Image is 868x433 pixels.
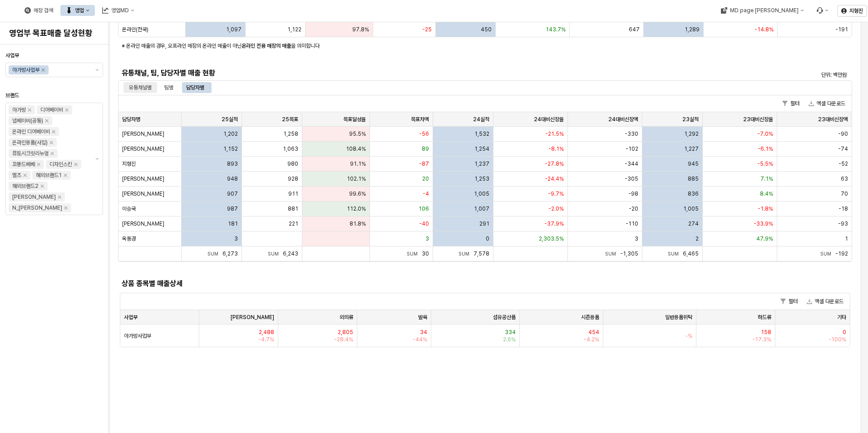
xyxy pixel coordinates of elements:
span: 7.1% [760,175,773,182]
span: 3 [234,235,238,242]
div: Remove 엘츠 [23,173,27,177]
span: [PERSON_NAME] [231,314,274,321]
span: 143.7% [546,26,566,33]
span: 아가방사업부 [124,332,151,340]
div: 매장 검색 [34,7,53,14]
span: 3 [635,235,638,242]
span: -17.3% [752,336,771,343]
span: 1 [845,235,848,242]
div: Remove 해외브랜드1 [64,173,67,177]
span: -98 [628,190,638,197]
span: 6,465 [683,251,699,257]
button: 영업 [60,5,95,16]
div: 온라인 디어베이비 [12,127,50,136]
span: 3 [425,235,429,242]
span: 30 [422,251,429,257]
span: Sum [820,251,835,256]
span: 34 [420,329,427,336]
span: 7,578 [473,251,489,257]
div: 아가방사업부 [12,65,39,74]
button: 제안 사항 표시 [92,63,103,77]
span: -7.0% [757,130,773,138]
span: -192 [835,251,848,257]
span: 81.8% [350,220,366,227]
span: Sum [668,251,683,256]
div: [PERSON_NAME] [12,192,56,202]
div: N_[PERSON_NAME] [12,203,62,212]
strong: 온라인 전용 매장의 매출 [242,43,291,49]
span: -330 [625,130,638,138]
span: 1,292 [684,130,699,138]
span: 95.5% [349,130,366,138]
div: 해외브랜드1 [36,171,62,180]
span: 2,805 [338,329,353,336]
span: 1,007 [474,205,489,212]
button: 영업MD [97,5,140,16]
span: 108.4% [346,145,366,153]
span: 1,254 [474,145,489,153]
span: 하드류 [758,314,771,321]
div: 팀별 [159,82,179,93]
span: 목표달성율 [343,116,366,123]
span: -191 [835,26,848,33]
span: 987 [227,205,238,212]
div: 유통채널별 [123,82,157,93]
span: 291 [479,220,489,227]
span: Sum [268,251,283,256]
span: 112.0% [347,205,366,212]
span: 907 [227,190,238,197]
span: 섬유공산품 [493,314,516,321]
div: Remove 꼬똥드베베 [37,162,40,166]
span: 980 [287,160,298,167]
div: Remove 아가방 [28,108,31,112]
div: Remove 온라인용품(사입) [49,141,53,144]
button: 필터 [779,98,803,109]
span: 89 [422,145,429,153]
span: 25목표 [282,116,298,123]
span: 97.8% [352,26,369,33]
span: 이승국 [122,205,136,212]
span: -1,305 [620,251,638,257]
span: -56 [419,130,429,138]
div: 영업MD [111,7,129,14]
span: -344 [625,160,638,167]
span: -100% [829,336,846,343]
span: 2.6% [503,336,516,343]
span: Sum [605,251,620,256]
span: 928 [288,175,298,182]
span: 181 [228,220,238,227]
span: 옥동경 [122,235,136,242]
span: 사업부 [5,52,19,59]
span: 1,237 [474,160,489,167]
span: -87 [419,160,429,167]
span: -8.1% [548,145,564,153]
span: -44% [413,336,427,343]
span: -24.4% [545,175,564,182]
div: 디어베이비 [40,105,63,114]
span: 25실적 [222,116,238,123]
span: 6,273 [222,251,238,257]
div: 엘츠 [12,171,21,180]
span: 0 [486,235,489,242]
button: 필터 [777,296,801,307]
span: 1,202 [223,130,238,138]
span: 2,303.5% [539,235,564,242]
span: -27.8% [545,160,564,167]
span: -25 [422,26,432,33]
div: 퓨토시크릿리뉴얼 [12,149,49,158]
div: 온라인용품(사입) [12,138,48,147]
span: -4.7% [258,336,274,343]
span: -33.9% [754,220,773,227]
div: Remove N_이야이야오 [64,206,68,210]
span: 외의류 [340,314,353,321]
span: 63 [841,175,848,182]
span: 1,005 [474,190,489,197]
h5: 유통채널, 팀, 담당자별 매출 현황 [122,69,665,78]
span: -4 [423,190,429,197]
span: 8.4% [760,190,773,197]
span: 온라인(전국) [122,26,148,33]
span: -2.0% [548,205,564,212]
span: Sum [207,251,222,256]
div: 꼬똥드베베 [12,160,35,169]
span: 목표차액 [411,116,429,123]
